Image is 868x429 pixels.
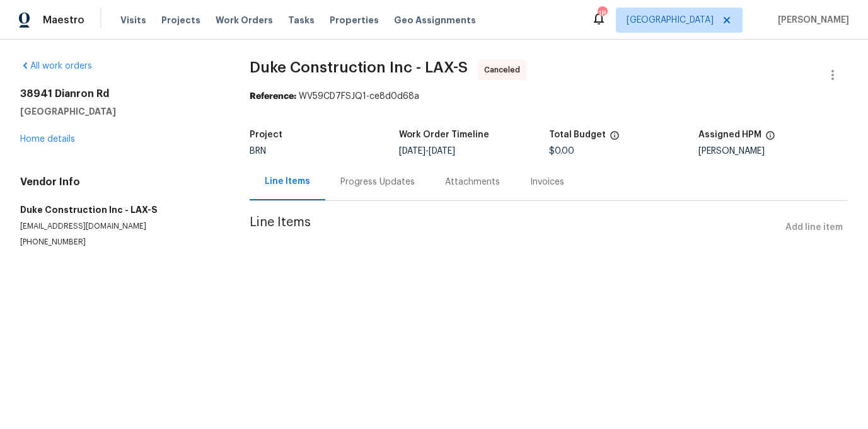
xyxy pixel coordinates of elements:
[120,14,146,26] span: Visits
[399,147,425,156] span: [DATE]
[250,130,282,139] h5: Project
[340,176,415,188] div: Progress Updates
[445,176,500,188] div: Attachments
[161,14,200,26] span: Projects
[598,8,606,20] div: 18
[549,130,606,139] h5: Total Budget
[20,105,219,118] h5: [GEOGRAPHIC_DATA]
[399,147,455,156] span: -
[250,60,468,75] span: Duke Construction Inc - LAX-S
[484,64,525,76] span: Canceled
[610,130,620,147] span: The total cost of line items that have been proposed by Opendoor. This sum includes line items th...
[698,147,848,156] div: [PERSON_NAME]
[20,176,219,188] h4: Vendor Info
[549,147,574,156] span: $0.00
[698,130,761,139] h5: Assigned HPM
[765,130,775,147] span: The hpm assigned to this work order.
[250,216,780,239] span: Line Items
[330,14,379,26] span: Properties
[20,88,219,100] h2: 38941 Dianron Rd
[43,14,84,26] span: Maestro
[216,14,273,26] span: Work Orders
[20,62,92,71] a: All work orders
[288,16,315,25] span: Tasks
[429,147,455,156] span: [DATE]
[20,221,219,232] p: [EMAIL_ADDRESS][DOMAIN_NAME]
[773,14,849,26] span: [PERSON_NAME]
[20,237,219,248] p: [PHONE_NUMBER]
[250,147,266,156] span: BRN
[250,90,848,103] div: WV59CD7FSJQ1-ce8d0d68a
[265,175,310,188] div: Line Items
[399,130,489,139] h5: Work Order Timeline
[530,176,564,188] div: Invoices
[394,14,476,26] span: Geo Assignments
[20,203,219,216] h5: Duke Construction Inc - LAX-S
[20,135,75,144] a: Home details
[250,92,296,101] b: Reference:
[627,14,714,26] span: [GEOGRAPHIC_DATA]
